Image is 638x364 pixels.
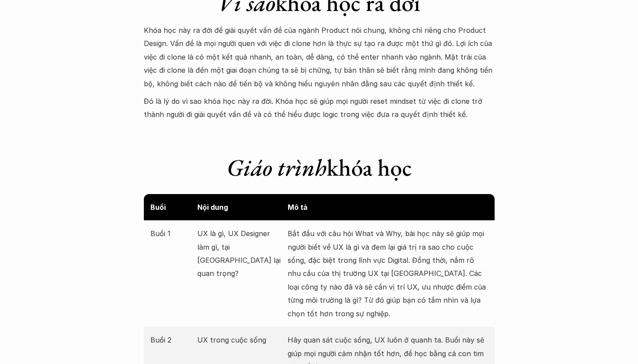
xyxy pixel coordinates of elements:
[288,203,307,212] strong: Mô tả
[144,95,495,121] p: Đó là lý do vì sao khóa học này ra đời. Khóa học sẽ giúp mọi người reset mindset từ việc đi clone...
[144,153,495,182] h1: khóa học
[150,203,166,212] strong: Buổi
[197,333,283,346] p: UX trong cuộc sống
[288,227,488,320] p: Bắt đầu với câu hỏi What và Why, bài học này sẽ giúp mọi người biết về UX là gì và đem lại giá tr...
[227,152,327,183] em: Giáo trình
[197,203,228,212] strong: Nội dung
[144,24,495,90] p: Khóa học này ra đời để giải quyết vấn đề của ngành Product nói chung, không chỉ riêng cho Product...
[150,227,193,240] p: Buổi 1
[197,227,283,280] p: UX là gì, UX Designer làm gì, tại [GEOGRAPHIC_DATA] lại quan trọng?
[150,333,193,346] p: Buổi 2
